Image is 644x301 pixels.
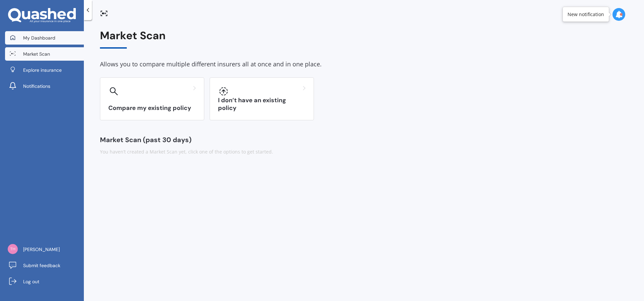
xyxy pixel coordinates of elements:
[108,104,196,112] h3: Compare my existing policy
[218,97,306,112] h3: I don’t have an existing policy
[23,35,55,41] span: My Dashboard
[100,59,628,69] div: Allows you to compare multiple different insurers all at once and in one place.
[5,275,84,288] a: Log out
[23,246,60,253] span: [PERSON_NAME]
[5,243,84,256] a: [PERSON_NAME]
[23,51,50,57] span: Market Scan
[100,136,628,143] div: Market Scan (past 30 days)
[23,67,62,73] span: Explore insurance
[5,31,84,45] a: My Dashboard
[8,244,18,254] img: 8d083836ac98eca9537bacf4e721faaf
[5,79,84,93] a: Notifications
[5,63,84,77] a: Explore insurance
[100,29,628,49] div: Market Scan
[23,278,39,285] span: Log out
[5,259,84,272] a: Submit feedback
[568,11,604,18] div: New notification
[23,262,60,269] span: Submit feedback
[23,83,50,89] span: Notifications
[5,47,84,61] a: Market Scan
[100,148,628,155] div: You haven’t created a Market Scan yet, click one of the options to get started.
